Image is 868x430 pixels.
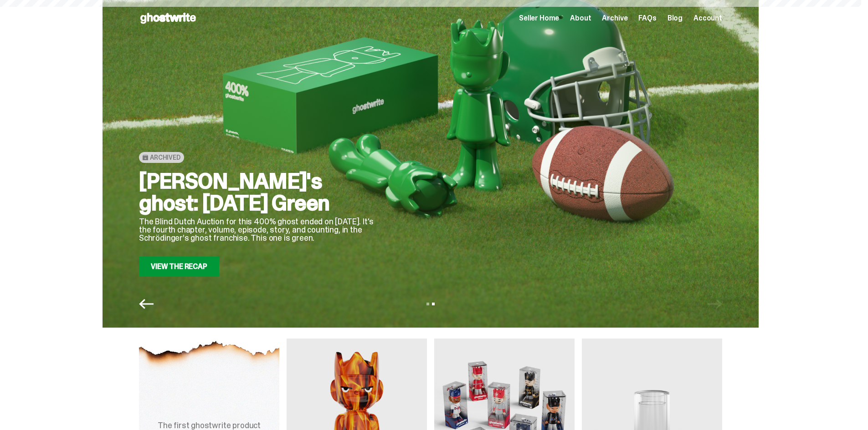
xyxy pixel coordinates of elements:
[602,15,627,22] a: Archive
[139,170,376,214] h2: [PERSON_NAME]'s ghost: [DATE] Green
[139,257,219,277] a: View the Recap
[638,15,656,22] a: FAQs
[150,154,180,161] span: Archived
[426,303,429,305] button: View slide 1
[139,218,376,242] p: The Blind Dutch Auction for this 400% ghost ended on [DATE]. It's the fourth chapter, volume, epi...
[693,15,722,22] a: Account
[668,15,683,22] a: Blog
[432,303,435,305] button: View slide 2
[519,15,559,22] a: Seller Home
[139,297,154,311] button: Previous
[570,15,591,22] a: About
